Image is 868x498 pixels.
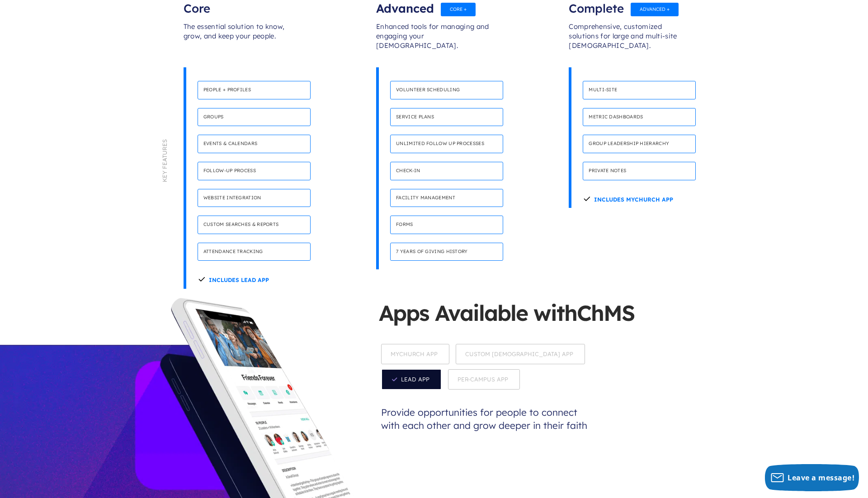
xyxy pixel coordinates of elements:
[381,344,449,364] span: MyChurch App
[198,269,269,288] h4: Includes Lead App
[583,189,673,208] h4: Includes Mychurch App
[390,216,503,234] h4: Forms
[577,299,634,326] span: ChMS
[390,81,503,99] h4: Volunteer scheduling
[788,473,854,483] span: Leave a message!
[390,108,503,127] h4: Service plans
[198,189,311,207] h4: Website integration
[198,216,311,234] h4: Custom searches & reports
[390,135,503,153] h4: Unlimited follow up processes
[184,13,299,67] div: The essential solution to know, grow, and keep your people.
[456,344,585,364] span: Custom [DEMOGRAPHIC_DATA] App
[583,81,696,99] h4: Multi-site
[198,135,311,153] h4: Events & calendars
[390,189,503,207] h4: Facility management
[390,243,503,261] h4: 7 years of giving history
[379,298,650,342] h5: Apps Available with
[381,369,442,390] span: Lead App
[390,162,503,180] h4: Check-in
[376,13,492,67] div: Enhanced tools for managing and engaging your [DEMOGRAPHIC_DATA].
[583,135,696,153] h4: Group leadership hierarchy
[198,243,311,261] h4: Attendance tracking
[198,108,311,127] h4: Groups
[583,162,696,180] h4: Private notes
[569,13,684,67] div: Comprehensive, customized solutions for large and multi-site [DEMOGRAPHIC_DATA].
[448,369,520,390] span: Per-Campus App
[198,162,311,180] h4: Follow-up process
[765,464,859,491] button: Leave a message!
[583,108,696,127] h4: Metric dashboards
[379,392,596,446] p: Provide opportunities for people to connect with each other and grow deeper in their faith
[198,81,311,99] h4: People + Profiles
